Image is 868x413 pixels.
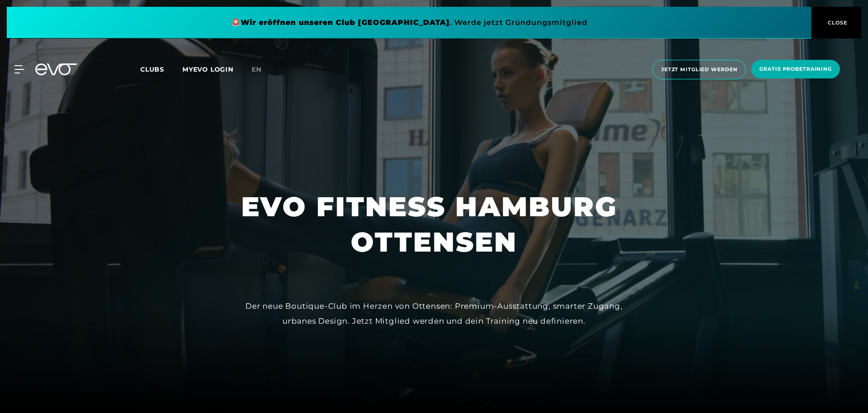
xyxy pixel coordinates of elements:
span: en [252,65,262,73]
div: Der neue Boutique-Club im Herzen von Ottensen: Premium-Ausstattung, smarter Zugang, urbanes Desig... [230,299,638,328]
a: en [252,64,272,75]
a: MYEVO LOGIN [182,65,234,73]
a: Jetzt Mitglied werden [650,60,749,79]
h1: EVO FITNESS HAMBURG OTTENSEN [241,189,627,260]
span: Clubs [140,65,164,73]
span: CLOSE [825,19,848,27]
button: CLOSE [811,7,861,39]
a: Clubs [140,65,182,73]
span: Jetzt Mitglied werden [661,66,737,73]
span: Gratis Probetraining [759,65,832,73]
a: Gratis Probetraining [749,60,843,79]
